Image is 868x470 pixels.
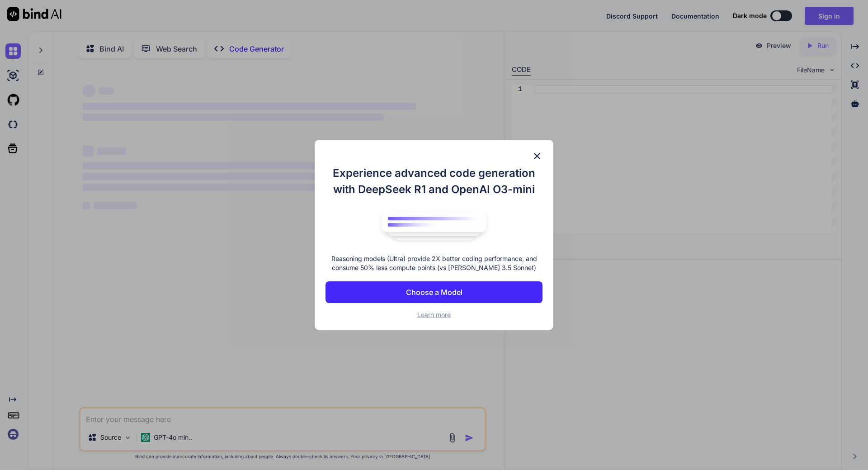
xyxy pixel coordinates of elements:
p: Choose a Model [406,287,462,298]
img: close [532,151,542,161]
button: Choose a Model [325,281,542,303]
img: bind logo [375,207,493,246]
h1: Experience advanced code generation with DeepSeek R1 and OpenAI O3-mini [325,165,542,198]
p: Reasoning models (Ultra) provide 2X better coding performance, and consume 50% less compute point... [325,254,542,272]
span: Learn more [417,311,451,318]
